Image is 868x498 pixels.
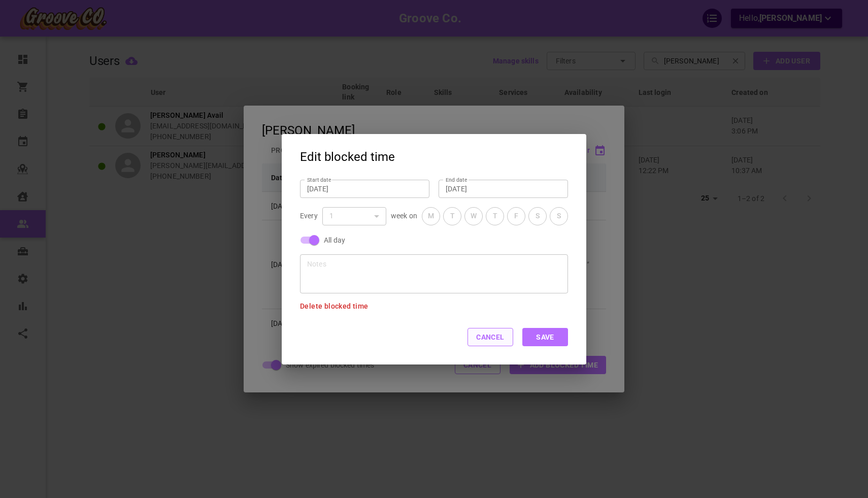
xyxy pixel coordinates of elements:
[329,211,379,221] div: 1
[307,183,422,193] input: mmm d, yyyy
[446,183,561,193] input: mmm d, yyyy
[324,235,345,245] span: All day
[300,303,369,310] button: Delete blocked time
[300,302,369,310] span: Delete blocked time
[300,211,318,221] span: Every
[282,134,586,171] h2: Edit blocked time
[468,328,513,346] button: Cancel
[391,211,417,221] span: week on
[522,328,568,346] button: Save
[307,176,331,184] label: Start date
[300,207,568,225] div: To add repeating blocked time, set a date range of more than one day
[446,176,467,184] label: End date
